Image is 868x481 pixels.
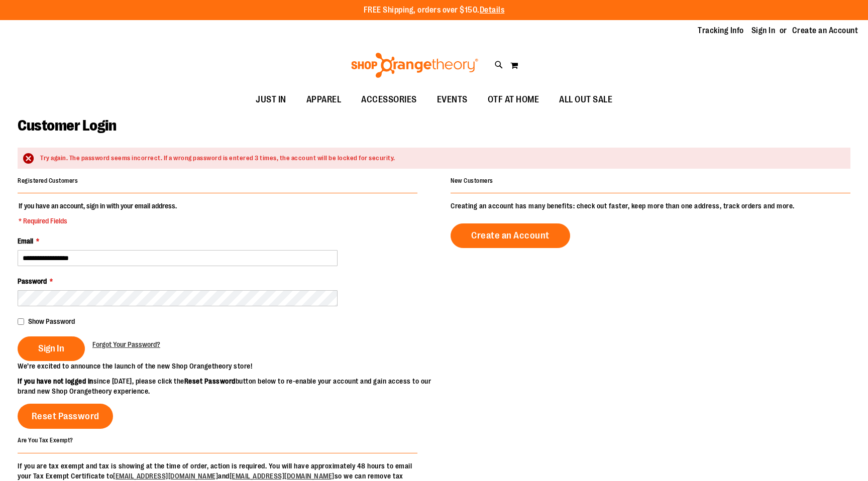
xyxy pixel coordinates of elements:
[18,377,93,385] strong: If you have not logged in
[18,437,73,444] strong: Are You Tax Exempt?
[113,472,218,480] a: [EMAIL_ADDRESS][DOMAIN_NAME]
[230,472,335,480] a: [EMAIL_ADDRESS][DOMAIN_NAME]
[18,177,78,184] strong: Registered Customers
[18,336,85,361] button: Sign In
[38,343,64,354] span: Sign In
[480,6,505,15] a: Details
[18,237,33,245] span: Email
[751,25,776,36] a: Sign In
[184,377,236,385] strong: Reset Password
[256,88,286,111] span: JUST IN
[471,230,550,241] span: Create an Account
[451,201,850,211] p: Creating an account has many benefits: check out faster, keep more than one address, track orders...
[40,154,840,163] div: Try again. The password seems incorrect. If a wrong password is entered 3 times, the account will...
[18,117,116,134] span: Customer Login
[19,216,177,226] span: * Required Fields
[18,404,113,429] a: Reset Password
[306,88,342,111] span: APPAREL
[18,376,434,396] p: since [DATE], please click the button below to re-enable your account and gain access to our bran...
[92,340,160,348] span: Forgot Your Password?
[792,25,858,36] a: Create an Account
[451,177,493,184] strong: New Customers
[451,223,570,248] a: Create an Account
[18,277,47,285] span: Password
[32,411,99,422] span: Reset Password
[488,88,539,111] span: OTF AT HOME
[698,25,744,36] a: Tracking Info
[361,88,417,111] span: ACCESSORIES
[437,88,468,111] span: EVENTS
[18,361,434,371] p: We’re excited to announce the launch of the new Shop Orangetheory store!
[28,317,75,325] span: Show Password
[18,201,178,226] legend: If you have an account, sign in with your email address.
[559,88,612,111] span: ALL OUT SALE
[350,53,480,78] img: Shop Orangetheory
[92,339,160,349] a: Forgot Your Password?
[364,5,505,16] p: FREE Shipping, orders over $150.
